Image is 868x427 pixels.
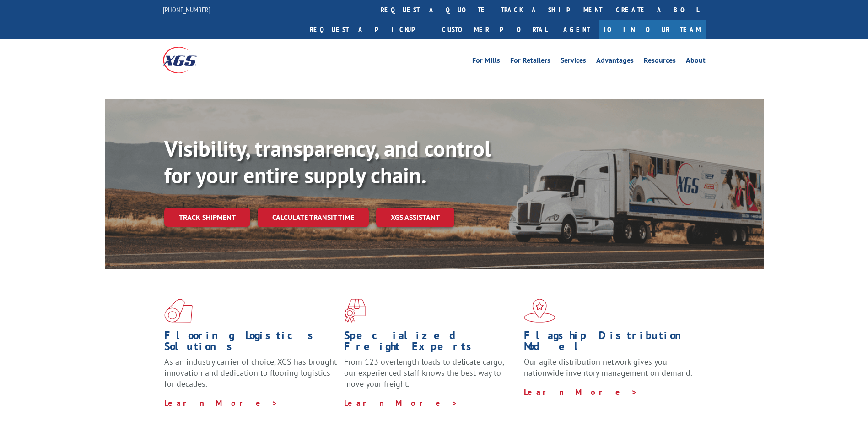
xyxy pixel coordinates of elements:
[344,356,517,397] p: From 123 overlength loads to delicate cargo, our experienced staff knows the best way to move you...
[164,330,337,356] h1: Flooring Logistics Solutions
[164,356,337,389] span: As an industry carrier of choice, XGS has brought innovation and dedication to flooring logistics...
[524,387,638,397] a: Learn More >
[164,398,278,408] a: Learn More >
[344,299,366,323] img: xgs-icon-focused-on-flooring-red
[164,299,193,323] img: xgs-icon-total-supply-chain-intelligence-red
[561,57,586,67] a: Services
[376,208,454,227] a: XGS ASSISTANT
[344,398,458,408] a: Learn More >
[258,208,369,227] a: Calculate transit time
[164,208,250,227] a: Track shipment
[524,356,692,378] span: Our agile distribution network gives you nationwide inventory management on demand.
[524,299,555,323] img: xgs-icon-flagship-distribution-model-red
[163,5,210,14] a: [PHONE_NUMBER]
[554,20,599,39] a: Agent
[164,134,491,189] b: Visibility, transparency, and control for your entire supply chain.
[510,57,550,67] a: For Retailers
[686,57,706,67] a: About
[644,57,676,67] a: Resources
[472,57,500,67] a: For Mills
[599,20,706,39] a: Join Our Team
[435,20,554,39] a: Customer Portal
[303,20,435,39] a: Request a pickup
[344,330,517,356] h1: Specialized Freight Experts
[524,330,697,356] h1: Flagship Distribution Model
[596,57,634,67] a: Advantages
